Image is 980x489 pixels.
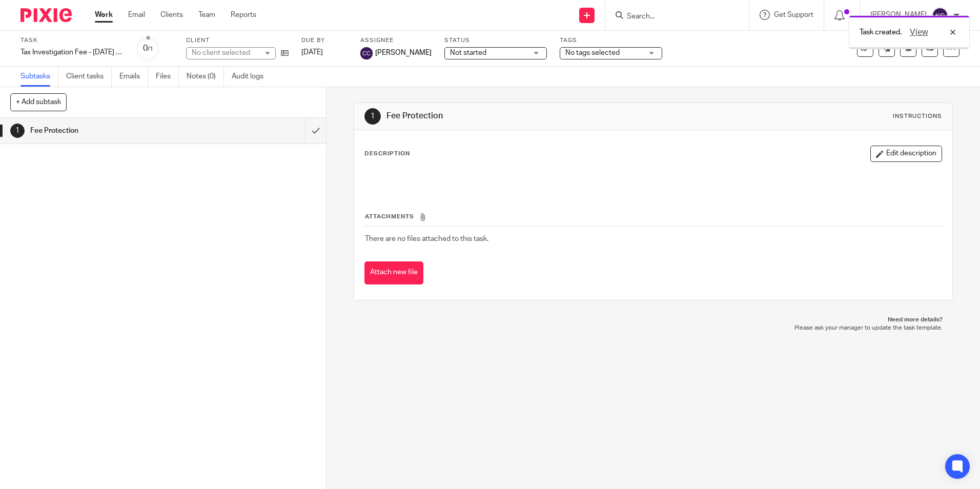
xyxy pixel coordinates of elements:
button: Attach new file [364,261,423,284]
a: Audit logs [232,67,271,87]
a: Client tasks [66,67,112,87]
div: 0 [143,43,153,54]
div: 1 [10,124,25,138]
label: Status [444,36,547,45]
div: Tax Investigation Fee - [DATE] to be done [21,47,123,57]
a: Team [198,10,215,20]
button: + Add subtask [10,93,67,111]
a: Work [95,10,113,20]
h1: Fee Protection [30,123,207,138]
img: Pixie [21,8,72,22]
button: View [907,26,931,38]
span: Attachments [365,214,414,219]
span: No tags selected [565,49,620,56]
p: Description [364,150,410,158]
p: Task created. [860,27,902,37]
label: Due by [301,36,348,45]
label: Client [186,36,289,45]
a: Reports [231,10,256,20]
h1: Fee Protection [386,111,675,121]
label: Task [21,36,123,45]
div: Tax Investigation Fee - August 25 to be done [21,47,123,57]
small: /1 [148,46,153,52]
span: [DATE] [301,49,323,56]
a: Subtasks [21,67,58,87]
a: Clients [160,10,183,20]
p: Need more details? [364,316,942,324]
img: svg%3E [932,7,948,24]
label: Assignee [360,36,432,45]
a: Notes (0) [187,67,224,87]
div: 1 [364,108,381,125]
span: There are no files attached to this task. [365,235,488,242]
img: svg%3E [360,47,373,59]
p: Please ask your manager to update the task template. [364,324,942,332]
button: Edit description [870,146,942,162]
div: No client selected [192,48,258,58]
span: [PERSON_NAME] [375,48,432,58]
a: Email [128,10,145,20]
a: Emails [119,67,148,87]
div: Instructions [893,112,942,120]
span: Not started [450,49,486,56]
a: Files [156,67,179,87]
